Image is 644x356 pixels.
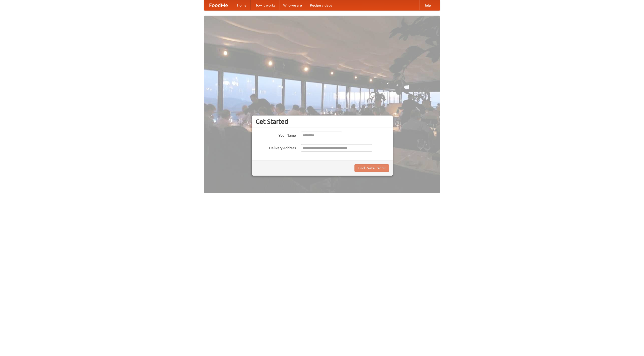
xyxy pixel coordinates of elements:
a: Home [233,0,251,10]
a: FoodMe [204,0,233,10]
a: How it works [251,0,279,10]
h3: Get Started [256,118,389,125]
a: Who we are [279,0,306,10]
label: Your Name [256,132,296,138]
a: Help [419,0,435,10]
label: Delivery Address [256,144,296,150]
button: Find Restaurants! [354,164,389,172]
a: Recipe videos [306,0,336,10]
